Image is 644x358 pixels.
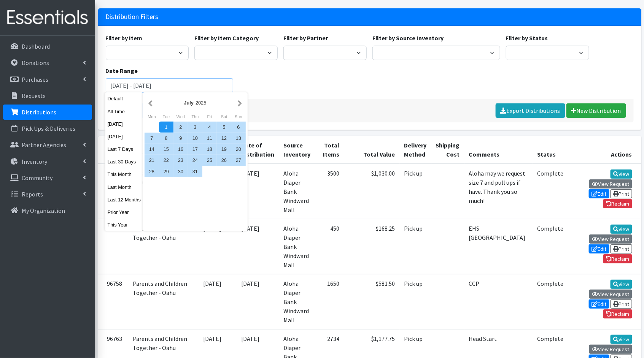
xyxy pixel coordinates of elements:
[145,112,159,122] div: Monday
[496,103,565,118] a: Export Distributions
[22,59,49,67] p: Donations
[188,122,202,133] div: 3
[3,121,92,136] a: Pick Ups & Deliveries
[173,133,188,144] div: 9
[464,219,533,274] td: EHS [GEOGRAPHIC_DATA]
[3,203,92,218] a: My Organization
[106,33,143,43] label: Filter by Item
[159,144,173,155] div: 15
[159,112,173,122] div: Tuesday
[202,112,217,122] div: Friday
[202,122,217,133] div: 4
[173,112,188,122] div: Wednesday
[129,274,199,329] td: Parents and Children Together - Oahu
[188,155,202,166] div: 24
[315,164,344,219] td: 3500
[199,274,237,329] td: [DATE]
[315,219,344,274] td: 450
[400,136,431,164] th: Delivery Method
[194,33,259,43] label: Filter by Item Category
[344,136,400,164] th: Total Value
[344,219,400,274] td: $168.25
[188,133,202,144] div: 10
[98,219,129,274] td: 96757
[279,136,315,164] th: Source Inventory
[105,207,143,218] button: Prior Year
[464,274,533,329] td: CCP
[464,164,533,219] td: Aloha may we request size 7 and pull ups if have. Thank you so much!
[533,164,568,219] td: Complete
[3,170,92,185] a: Community
[98,164,129,219] td: 96702
[98,274,129,329] td: 96758
[589,244,609,253] a: Edit
[279,164,315,219] td: Aloha Diaper Bank Windward Mall
[173,144,188,155] div: 16
[199,219,237,274] td: [DATE]
[105,131,143,142] button: [DATE]
[611,225,632,234] a: View
[202,133,217,144] div: 11
[22,141,66,149] p: Partner Agencies
[105,93,143,104] button: Default
[533,274,568,329] td: Complete
[184,100,194,106] strong: July
[3,105,92,120] a: Distributions
[188,144,202,155] div: 17
[3,72,92,87] a: Purchases
[400,274,431,329] td: Pick up
[145,133,159,144] div: 7
[603,199,632,208] a: Reclaim
[589,299,609,309] a: Edit
[506,33,548,43] label: Filter by Status
[231,133,246,144] div: 13
[231,112,246,122] div: Sunday
[22,207,65,214] p: My Organization
[315,136,344,164] th: Total Items
[315,274,344,329] td: 1650
[105,156,143,167] button: Last 30 Days
[231,144,246,155] div: 20
[237,274,279,329] td: [DATE]
[231,155,246,166] div: 27
[188,166,202,177] div: 31
[159,133,173,144] div: 8
[372,33,444,43] label: Filter by Source Inventory
[3,39,92,54] a: Dashboard
[279,219,315,274] td: Aloha Diaper Bank Windward Mall
[3,55,92,70] a: Donations
[22,92,46,100] p: Requests
[237,219,279,274] td: [DATE]
[231,122,246,133] div: 6
[105,219,143,230] button: This Year
[22,158,47,165] p: Inventory
[344,274,400,329] td: $581.50
[145,155,159,166] div: 21
[611,280,632,289] a: View
[196,100,206,106] span: 2025
[611,189,632,198] a: Print
[22,108,56,116] p: Distributions
[105,106,143,117] button: All Time
[22,190,43,198] p: Reports
[3,88,92,103] a: Requests
[611,244,632,253] a: Print
[22,43,50,50] p: Dashboard
[105,182,143,193] button: Last Month
[22,76,48,83] p: Purchases
[173,155,188,166] div: 23
[589,234,632,244] a: View Request
[145,144,159,155] div: 14
[159,122,173,133] div: 1
[464,136,533,164] th: Comments
[105,194,143,205] button: Last 12 Months
[589,290,632,299] a: View Request
[3,154,92,169] a: Inventory
[217,133,231,144] div: 12
[145,166,159,177] div: 28
[217,155,231,166] div: 26
[237,164,279,219] td: [DATE]
[603,309,632,318] a: Reclaim
[217,144,231,155] div: 19
[202,144,217,155] div: 18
